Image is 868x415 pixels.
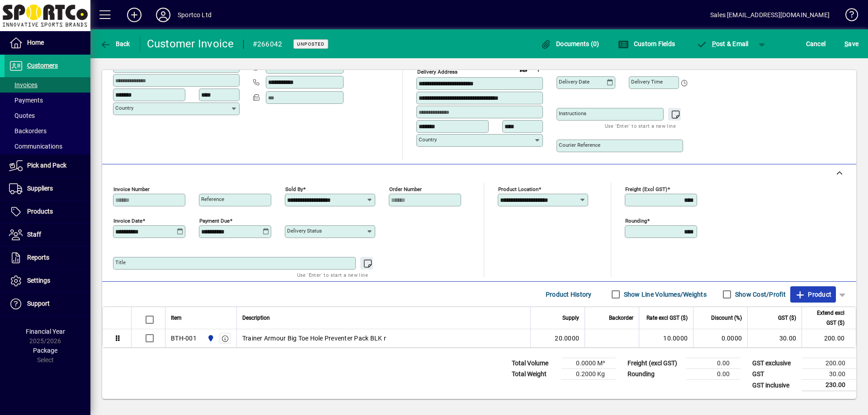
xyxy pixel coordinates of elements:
span: Product History [546,287,592,302]
td: Freight (excl GST) [623,358,686,369]
span: Suppliers [27,185,53,192]
span: Documents (0) [541,40,599,47]
a: Invoices [5,77,90,93]
mat-label: Order number [389,186,422,192]
mat-label: Sold by [285,186,303,192]
span: Reports [27,254,49,261]
button: Documents (0) [538,36,602,52]
a: Support [5,293,90,315]
mat-label: Delivery time [631,79,663,85]
a: View on map [516,61,531,76]
a: Products [5,201,90,223]
mat-label: Delivery date [559,79,590,85]
button: Post & Email [692,36,753,52]
a: Quotes [5,108,90,123]
span: Support [27,300,50,307]
span: Quotes [9,112,35,119]
div: Sportco Ltd [178,8,212,22]
mat-label: Payment due [199,218,230,224]
td: 0.2000 Kg [561,369,616,380]
div: BTH-001 [171,334,197,343]
span: Custom Fields [618,40,675,47]
span: Description [242,313,270,323]
mat-hint: Use 'Enter' to start a new line [297,270,368,280]
button: Profile [149,7,178,23]
button: Choose address [531,62,545,76]
span: Customers [27,62,58,69]
td: 200.00 [802,358,856,369]
span: ost & Email [696,40,749,47]
span: Settings [27,277,50,284]
span: P [712,40,716,47]
div: Sales [EMAIL_ADDRESS][DOMAIN_NAME] [710,8,830,22]
span: S [844,40,848,47]
a: Settings [5,270,90,292]
span: Discount (%) [711,313,742,323]
mat-label: Instructions [559,110,586,117]
td: GST inclusive [748,380,802,391]
span: Financial Year [26,328,65,335]
mat-label: Product location [498,186,538,192]
button: Product [790,286,836,303]
mat-label: Freight (excl GST) [625,186,667,192]
td: 0.00 [686,369,741,380]
span: Invoices [9,81,38,89]
a: Communications [5,139,90,154]
a: Suppliers [5,177,90,200]
span: Products [27,208,53,215]
span: Extend excl GST ($) [807,308,844,328]
td: GST [748,369,802,380]
mat-label: Invoice date [113,218,142,224]
td: 0.0000 M³ [561,358,616,369]
td: 200.00 [802,329,856,347]
span: Backorder [609,313,633,323]
a: Payments [5,93,90,108]
a: Pick and Pack [5,154,90,177]
span: ave [844,37,859,51]
span: Sportco Ltd Warehouse [205,333,215,343]
mat-label: Rounding [625,218,647,224]
button: Back [98,36,132,52]
mat-label: Country [419,136,437,143]
span: Trainer Armour Big Toe Hole Preventer Pack BLK r [242,334,386,343]
span: Rate excl GST ($) [646,313,688,323]
label: Show Cost/Profit [733,290,786,299]
span: Staff [27,231,41,238]
div: 10.0000 [645,334,688,343]
span: Supply [562,313,579,323]
span: Home [27,39,44,46]
mat-label: Title [115,259,126,266]
span: Item [171,313,182,323]
button: Custom Fields [616,36,677,52]
td: Total Volume [507,358,561,369]
button: Save [842,36,861,52]
button: Product History [542,286,595,303]
td: Total Weight [507,369,561,380]
span: Cancel [806,37,826,51]
a: Knowledge Base [839,2,857,31]
a: Reports [5,247,90,269]
td: 0.00 [686,358,741,369]
mat-label: Courier Reference [559,142,600,148]
mat-label: Reference [201,196,224,202]
td: 230.00 [802,380,856,391]
td: 30.00 [747,329,802,347]
span: Payments [9,97,43,104]
mat-label: Country [115,105,133,111]
span: GST ($) [778,313,796,323]
div: Customer Invoice [147,37,234,51]
a: Home [5,32,90,54]
button: Add [120,7,149,23]
td: 30.00 [802,369,856,380]
td: Rounding [623,369,686,380]
mat-hint: Use 'Enter' to start a new line [605,121,676,131]
td: GST exclusive [748,358,802,369]
label: Show Line Volumes/Weights [622,290,707,299]
button: Cancel [804,36,828,52]
span: Communications [9,143,62,150]
span: Package [33,347,57,354]
span: 20.0000 [555,334,579,343]
span: Backorders [9,127,47,135]
app-page-header-button: Back [90,36,140,52]
span: Product [795,287,831,302]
